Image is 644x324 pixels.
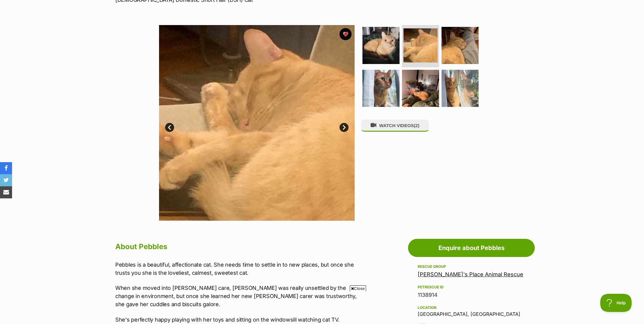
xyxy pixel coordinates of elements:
[418,305,525,310] div: Location
[115,261,365,277] p: Pebbles is a beautiful, affectionate cat. She needs time to settle in to new places, but once she...
[402,70,439,107] img: Photo of Pebbles
[115,284,365,308] p: When she moved into [PERSON_NAME] care, [PERSON_NAME] was really unsettled by the change in envir...
[414,123,419,128] span: (2)
[362,27,400,64] img: Photo of Pebbles
[403,28,438,63] img: Photo of Pebbles
[442,27,479,64] img: Photo of Pebbles
[212,294,432,321] iframe: Advertisement
[418,304,525,317] div: [GEOGRAPHIC_DATA], [GEOGRAPHIC_DATA]
[600,294,632,312] iframe: Help Scout Beacon - Open
[159,25,355,221] img: Photo of Pebbles
[340,28,352,40] button: favourite
[340,123,349,132] a: Next
[350,285,366,291] span: Close
[115,240,365,253] h2: About Pebbles
[418,271,523,277] a: [PERSON_NAME]'s Place Animal Rescue
[408,239,535,257] a: Enquire about Pebbles
[418,285,525,290] div: PetRescue ID
[362,70,400,107] img: Photo of Pebbles
[418,291,525,299] div: 1138914
[442,70,479,107] img: Photo of Pebbles
[361,120,429,131] button: WATCH VIDEOS(2)
[165,123,174,132] a: Prev
[418,264,525,269] div: Rescue group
